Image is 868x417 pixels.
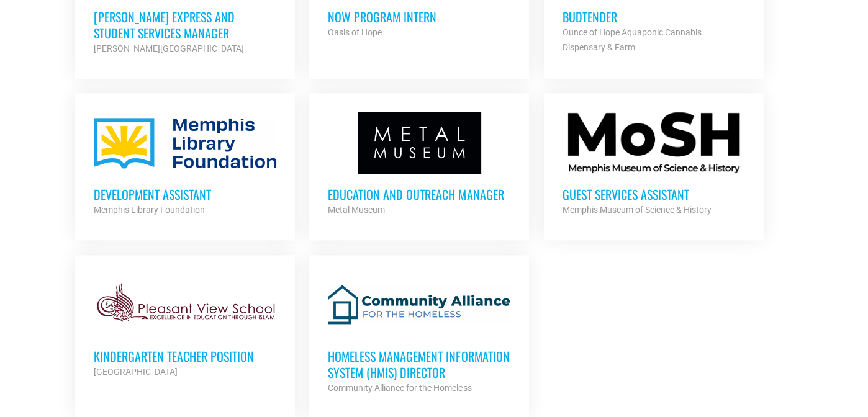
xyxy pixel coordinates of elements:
[563,9,745,25] h3: Budtender
[309,93,529,236] a: Education and Outreach Manager Metal Museum
[75,255,295,398] a: Kindergarten Teacher Position [GEOGRAPHIC_DATA]
[563,186,745,202] h3: Guest Services Assistant
[328,186,510,202] h3: Education and Outreach Manager
[94,367,178,377] strong: [GEOGRAPHIC_DATA]
[328,205,385,215] strong: Metal Museum
[75,93,295,236] a: Development Assistant Memphis Library Foundation
[328,9,510,25] h3: NOW Program Intern
[94,43,244,53] strong: [PERSON_NAME][GEOGRAPHIC_DATA]
[328,383,471,393] strong: Community Alliance for the Homeless
[94,9,276,41] h3: [PERSON_NAME] Express and Student Services Manager
[309,255,529,414] a: Homeless Management Information System (HMIS) Director Community Alliance for the Homeless
[563,27,702,52] strong: Ounce of Hope Aquaponic Cannabis Dispensary & Farm
[94,186,276,202] h3: Development Assistant
[563,205,712,215] strong: Memphis Museum of Science & History
[94,205,205,215] strong: Memphis Library Foundation
[94,348,276,364] h3: Kindergarten Teacher Position
[544,93,764,236] a: Guest Services Assistant Memphis Museum of Science & History
[328,27,382,37] strong: Oasis of Hope
[328,348,510,380] h3: Homeless Management Information System (HMIS) Director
